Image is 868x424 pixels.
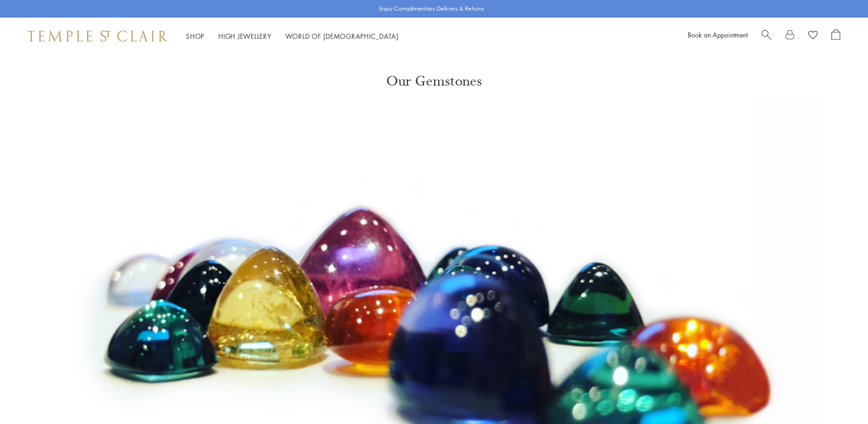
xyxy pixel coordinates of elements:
a: Book an Appointment [688,30,748,39]
img: Temple St. Clair [28,31,167,42]
h1: Our Gemstones [386,55,482,90]
a: World of [DEMOGRAPHIC_DATA]World of [DEMOGRAPHIC_DATA] [285,31,399,41]
a: Open Shopping Bag [831,29,840,43]
a: ShopShop [186,31,204,41]
nav: Main navigation [186,31,399,42]
iframe: Gorgias live chat messenger [822,381,859,415]
a: High JewelleryHigh Jewellery [218,31,271,41]
p: Enjoy Complimentary Delivery & Returns [379,4,484,13]
a: View Wishlist [808,29,818,43]
a: Search [762,29,771,43]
